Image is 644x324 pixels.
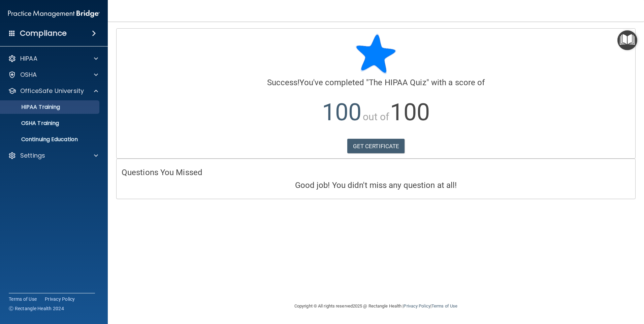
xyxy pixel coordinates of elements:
span: out of [363,111,389,123]
a: GET CERTIFICATE [347,139,405,154]
span: Ⓒ Rectangle Health 2024 [9,305,64,312]
img: blue-star-rounded.9d042014.png [356,34,396,74]
span: 100 [322,98,361,126]
p: OSHA [20,71,37,79]
p: Settings [20,152,45,160]
a: Terms of Use [9,296,37,302]
div: Copyright © All rights reserved 2025 @ Rectangle Health | | [253,295,499,317]
p: OfficeSafe University [20,87,84,95]
img: PMB logo [8,7,100,21]
a: Privacy Policy [404,303,430,309]
a: Terms of Use [431,303,457,309]
span: The HIPAA Quiz [369,78,426,87]
span: 100 [390,98,429,126]
h4: Good job! You didn't miss any question at all! [122,181,630,190]
span: Success! [267,78,300,87]
a: Settings [8,152,98,160]
a: OfficeSafe University [8,87,98,95]
p: OSHA Training [4,120,59,127]
a: OSHA [8,71,98,79]
p: HIPAA Training [4,104,60,110]
h4: You've completed " " with a score of [122,78,630,87]
button: Open Resource Center [617,30,637,50]
a: HIPAA [8,55,98,63]
p: Continuing Education [4,136,96,143]
h4: Compliance [20,29,67,38]
p: HIPAA [20,55,37,63]
a: Privacy Policy [45,296,75,302]
h4: Questions You Missed [122,168,630,177]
